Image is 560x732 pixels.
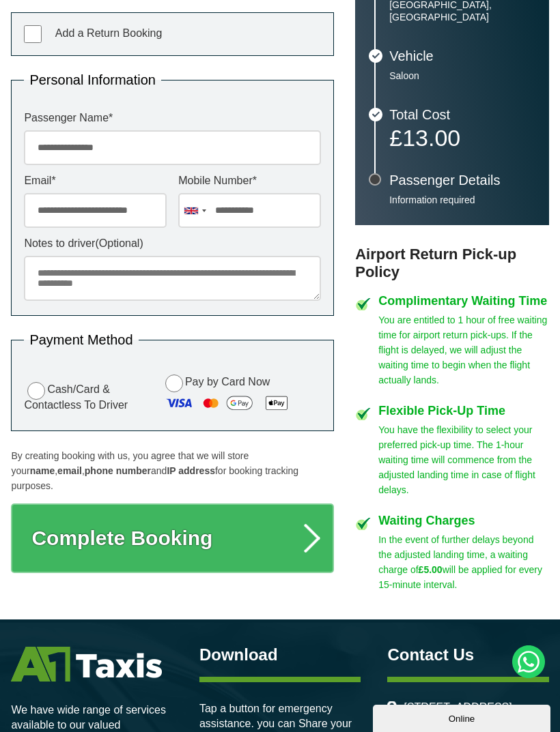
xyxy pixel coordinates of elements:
[27,382,45,400] input: Cash/Card & Contactless To Driver
[165,375,183,392] input: Pay by Card Now
[389,128,535,147] p: £
[389,49,535,63] h3: Vehicle
[402,125,460,151] span: 13.00
[378,295,548,307] h4: Complimentary Waiting Time
[378,312,548,387] p: You are entitled to 1 hour of free waiting time for airport return pick-ups. If the flight is del...
[11,647,162,682] img: A1 Taxis St Albans
[24,380,151,411] label: Cash/Card & Contactless To Driver
[85,465,151,476] strong: phone number
[24,25,42,43] input: Add a Return Booking
[167,465,215,476] strong: IP address
[373,702,553,732] iframe: chat widget
[24,333,138,347] legend: Payment Method
[389,108,535,121] h3: Total Cost
[30,465,55,476] strong: name
[389,173,535,187] h3: Passenger Details
[387,647,548,663] h3: Contact Us
[24,175,166,186] label: Email
[178,175,320,186] label: Mobile Number
[378,514,548,527] h4: Waiting Charges
[378,422,548,497] p: You have the flexibility to select your preferred pick-up time. The 1-hour waiting time will comm...
[179,194,210,227] div: United Kingdom: +44
[24,238,320,249] label: Notes to driver
[24,113,320,123] label: Passenger Name
[24,73,161,87] legend: Personal Information
[389,194,535,206] p: Information required
[378,405,548,417] h4: Flexible Pick-Up Time
[162,372,321,418] label: Pay by Card Now
[95,237,143,249] span: (Optional)
[11,448,333,493] p: By creating booking with us, you agree that we will store your , , and for booking tracking purpo...
[199,647,361,663] h3: Download
[11,503,333,573] button: Complete Booking
[57,465,82,476] strong: email
[419,564,443,575] strong: £5.00
[389,70,535,82] p: Saloon
[387,701,548,714] li: [STREET_ADDRESS]
[378,532,548,592] p: In the event of further delays beyond the adjusted landing time, a waiting charge of will be appl...
[355,246,548,281] h3: Airport Return Pick-up Policy
[55,27,163,39] span: Add a Return Booking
